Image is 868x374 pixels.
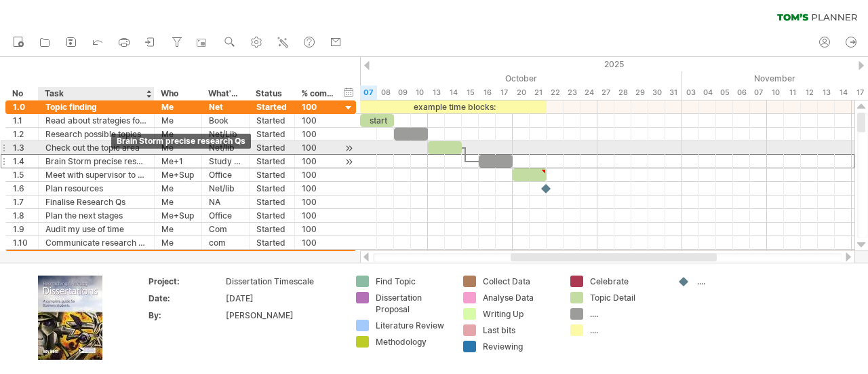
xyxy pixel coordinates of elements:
div: Plan resources [45,182,147,195]
div: Monday, 10 November 2025 [767,86,784,100]
div: Me [161,182,195,195]
div: Tuesday, 21 October 2025 [530,86,547,100]
div: Read about strategies for finding a topic [45,114,147,127]
div: Dissertation Proposal [376,292,450,315]
div: 1.0 [13,100,31,113]
div: 100 [302,182,334,195]
div: 100 [302,141,334,154]
div: Me [161,195,195,208]
div: Net/Lib [209,128,242,141]
div: Reviewing [483,341,557,352]
div: Tuesday, 28 October 2025 [614,86,631,100]
div: Thursday, 23 October 2025 [564,86,580,100]
div: Com [209,223,242,236]
div: 1.6 [13,182,31,195]
div: Me [161,236,195,249]
div: Wednesday, 12 November 2025 [801,86,818,100]
div: Started [256,168,288,181]
div: Who [161,87,194,100]
div: Dissertation Timescale [226,276,340,287]
div: 100 [302,236,334,249]
div: 100 [302,195,334,208]
div: Methodology [376,336,450,348]
div: Project: [149,276,223,287]
div: Friday, 10 October 2025 [411,86,428,100]
div: Topic finding [45,100,147,113]
div: 2.0 [13,250,31,263]
div: October 2025 [292,71,682,86]
div: Me [161,100,195,113]
div: 100 [302,128,334,141]
div: Wednesday, 29 October 2025 [631,86,648,100]
div: By: [149,310,223,321]
div: Wednesday, 22 October 2025 [547,86,564,100]
div: Started [256,128,288,141]
div: Book [209,114,242,127]
div: Thursday, 13 November 2025 [818,86,835,100]
div: 1.9 [13,223,31,236]
div: NA [209,195,242,208]
div: Tuesday, 11 November 2025 [784,86,801,100]
div: Celebrate [590,276,664,287]
div: Net [209,100,242,113]
div: Me+1 [161,155,195,168]
div: Started [256,250,288,263]
div: Me [161,114,195,127]
div: Started [256,155,288,168]
div: scroll to activity [342,155,355,169]
div: 100 [302,100,334,113]
div: Started [256,114,288,127]
div: Office [209,168,242,181]
div: Last bits [483,324,557,336]
div: Started [256,209,288,222]
div: 1.10 [13,236,31,249]
div: 100 [302,168,334,181]
div: Task [45,87,146,100]
div: Tuesday, 7 October 2025 [360,86,377,100]
div: Research possible topics [45,128,147,141]
div: .... [590,308,664,320]
div: 1.1 [13,114,31,127]
div: 1.3 [13,141,31,154]
div: 100 [302,209,334,222]
div: [DATE] [226,293,340,304]
div: Monday, 3 November 2025 [682,86,699,100]
div: Monday, 13 October 2025 [428,86,445,100]
div: Friday, 14 November 2025 [835,86,852,100]
div: Date: [149,293,223,304]
div: start [360,114,394,127]
div: Me [161,128,195,141]
div: Started [256,195,288,208]
div: 1.4 [13,155,31,168]
div: Thursday, 6 November 2025 [733,86,750,100]
div: Wednesday, 5 November 2025 [716,86,733,100]
div: Finalise Research Qs [45,195,147,208]
div: Monday, 20 October 2025 [513,86,530,100]
div: Friday, 24 October 2025 [580,86,597,100]
div: Literature Review [376,320,450,331]
div: 100 [302,250,334,263]
div: 1.2 [13,128,31,141]
div: Me+Sup [161,209,195,222]
div: Started [256,100,288,113]
div: Check out the topic area [45,141,147,154]
div: Friday, 31 October 2025 [665,86,682,100]
div: Writing Up [483,308,557,320]
div: What's needed [208,87,241,100]
div: Net/lib [209,182,242,195]
div: [PERSON_NAME] [226,310,340,321]
div: Tuesday, 4 November 2025 [699,86,716,100]
div: Dissertation Proposal [45,250,147,263]
div: Communicate research Qs [45,236,147,249]
div: Find Topic [376,276,450,287]
div: % complete [301,87,334,100]
div: 100 [302,223,334,236]
div: Started [256,236,288,249]
div: No [12,87,31,100]
div: Collect Data [483,276,557,287]
div: Brain Storm precise research Qs [45,155,147,168]
div: Analyse Data [483,292,557,303]
div: Plan the next stages [45,209,147,222]
div: Thursday, 16 October 2025 [479,86,496,100]
div: Started [256,182,288,195]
